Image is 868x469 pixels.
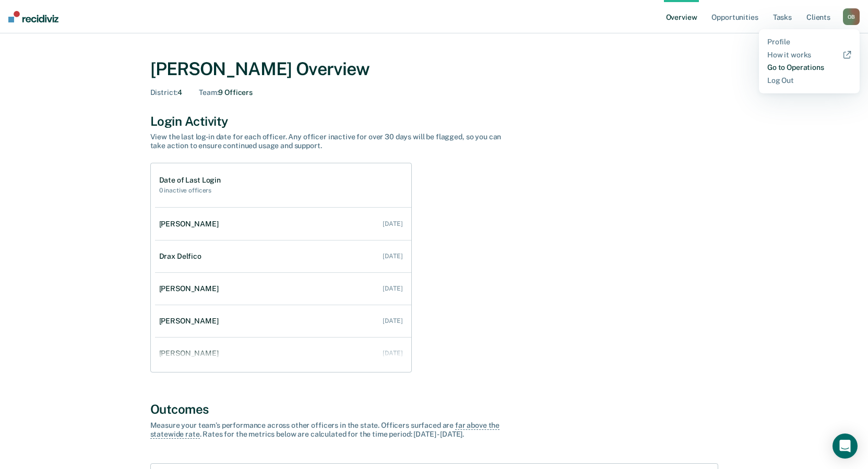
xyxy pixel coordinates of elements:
div: [DATE] [383,220,402,227]
div: Measure your team’s performance across other officer s in the state. Officer s surfaced are . Rat... [150,421,516,439]
div: [DATE] [383,252,402,260]
a: [PERSON_NAME] [DATE] [155,274,411,304]
h2: 0 inactive officers [159,187,221,194]
div: [DATE] [383,350,402,357]
div: [PERSON_NAME] [159,317,223,326]
span: far above the statewide rate [150,421,500,439]
div: [PERSON_NAME] [159,284,223,293]
div: [DATE] [383,285,402,292]
div: [DATE] [383,317,402,324]
div: [PERSON_NAME] [159,349,223,358]
a: [PERSON_NAME] [DATE] [155,339,411,368]
div: O B [843,8,860,25]
a: [PERSON_NAME] [DATE] [155,209,411,239]
div: [PERSON_NAME] [159,220,223,229]
a: How it works [767,51,851,59]
div: 4 [150,88,183,97]
a: Log Out [767,76,851,85]
img: Recidiviz [8,11,58,22]
span: District : [150,88,178,97]
div: Drax Delfico [159,252,206,261]
a: Go to Operations [767,63,851,72]
span: Team : [199,88,218,97]
a: Drax Delfico [DATE] [155,242,411,271]
div: Open Intercom Messenger [833,434,858,459]
div: 9 Officers [199,88,253,97]
a: [PERSON_NAME] [DATE] [155,306,411,336]
h1: Date of Last Login [159,176,221,185]
div: Outcomes [150,402,718,417]
button: OB [843,8,860,25]
div: [PERSON_NAME] Overview [150,58,718,80]
div: Login Activity [150,114,718,129]
div: View the last log-in date for each officer. Any officer inactive for over 30 days will be flagged... [150,133,516,150]
a: Profile [767,38,851,46]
